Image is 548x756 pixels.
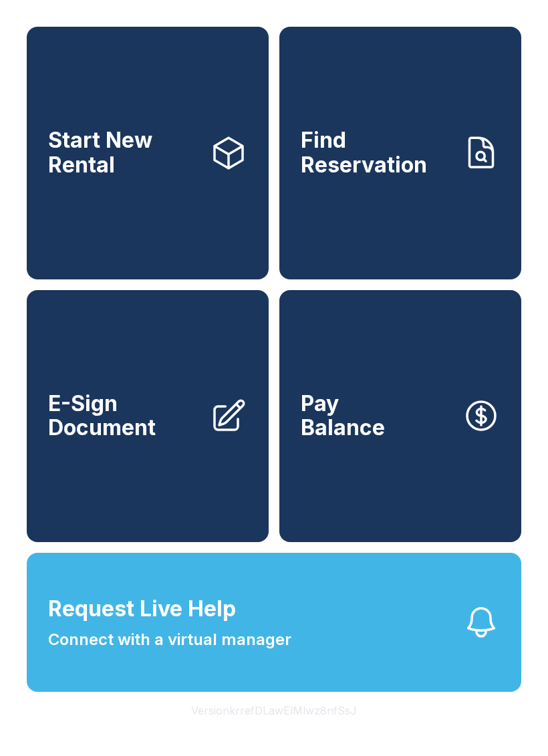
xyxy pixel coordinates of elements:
a: E-Sign Document [27,290,269,543]
a: Find Reservation [279,27,521,279]
span: Find Reservation [301,128,452,177]
button: PayBalance [279,290,521,543]
button: Request Live HelpConnect with a virtual manager [27,553,521,692]
span: E-Sign Document [48,392,199,440]
a: Start New Rental [27,27,269,279]
span: Connect with a virtual manager [48,628,291,652]
button: VersionkrrefDLawElMlwz8nfSsJ [180,692,368,729]
span: Request Live Help [48,593,236,625]
span: Pay Balance [301,392,385,440]
span: Start New Rental [48,128,199,177]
